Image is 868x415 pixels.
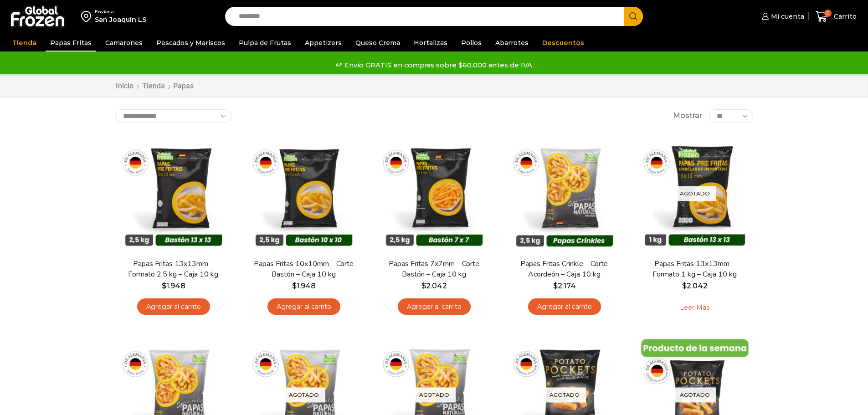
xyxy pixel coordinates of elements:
[381,259,486,280] a: Papas Fritas 7x7mm – Corte Bastón – Caja 10 kg
[46,34,96,51] a: Papas Fritas
[760,7,804,26] a: Mi cuenta
[101,34,147,51] a: Camarones
[421,282,447,290] bdi: 2.042
[553,282,576,290] bdi: 2.174
[673,111,702,121] span: Mostrar
[673,387,716,402] p: Agotado
[115,81,194,92] nav: Breadcrumb
[528,298,601,315] a: Agregar al carrito: “Papas Fritas Crinkle - Corte Acordeón - Caja 10 kg”
[832,12,857,21] span: Carrito
[137,298,210,315] a: Agregar al carrito: “Papas Fritas 13x13mm - Formato 2,5 kg - Caja 10 kg”
[769,12,804,21] span: Mi cuenta
[553,282,558,290] span: $
[642,259,747,280] a: Papas Fritas 13x13mm – Formato 1 kg – Caja 10 kg
[457,34,486,51] a: Pollos
[142,81,165,92] a: Tienda
[115,109,231,123] select: Pedido de la tienda
[682,282,687,290] span: $
[95,15,146,24] div: San Joaquín LS
[824,10,832,17] span: 0
[282,387,325,402] p: Agotado
[251,259,356,280] a: Papas Fritas 10x10mm – Corte Bastón – Caja 10 kg
[543,387,586,402] p: Agotado
[682,282,708,290] bdi: 2.042
[300,34,346,51] a: Appetizers
[673,186,716,201] p: Agotado
[173,82,194,90] h1: Papas
[234,34,296,51] a: Pulpa de Frutas
[292,282,316,290] bdi: 1.948
[813,6,859,27] a: 0 Carrito
[8,34,41,51] a: Tienda
[267,298,340,315] a: Agregar al carrito: “Papas Fritas 10x10mm - Corte Bastón - Caja 10 kg”
[152,34,230,51] a: Pescados y Mariscos
[81,9,95,24] img: address-field-icon.svg
[115,81,134,92] a: Inicio
[413,387,456,402] p: Agotado
[512,259,616,280] a: Papas Fritas Crinkle – Corte Acordeón – Caja 10 kg
[666,298,724,318] a: Leé más sobre “Papas Fritas 13x13mm - Formato 1 kg - Caja 10 kg”
[491,34,533,51] a: Abarrotes
[398,298,471,315] a: Agregar al carrito: “Papas Fritas 7x7mm - Corte Bastón - Caja 10 kg”
[121,259,226,280] a: Papas Fritas 13x13mm – Formato 2,5 kg – Caja 10 kg
[95,9,146,15] div: Enviar a
[421,282,426,290] span: $
[351,34,405,51] a: Queso Crema
[162,282,185,290] bdi: 1.948
[624,7,643,26] button: Search button
[538,34,589,51] a: Descuentos
[409,34,452,51] a: Hortalizas
[162,282,166,290] span: $
[292,282,297,290] span: $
